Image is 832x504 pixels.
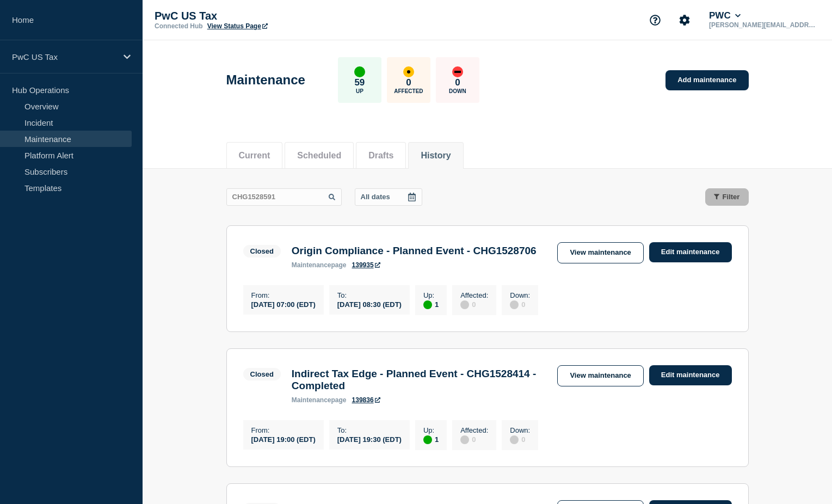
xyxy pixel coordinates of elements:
p: Up : [423,291,439,299]
div: up [354,66,365,77]
span: maintenance [292,261,331,269]
div: Closed [250,247,274,255]
a: 139836 [352,396,380,404]
a: Add maintenance [665,70,748,90]
div: [DATE] 19:00 (EDT) [251,434,316,444]
p: [PERSON_NAME][EMAIL_ADDRESS][PERSON_NAME][DOMAIN_NAME] [707,21,820,29]
p: PwC US Tax [12,52,116,62]
button: All dates [355,188,422,206]
p: 0 [406,77,411,88]
div: 1 [423,299,439,309]
div: [DATE] 08:30 (EDT) [337,299,402,309]
h3: Origin Compliance - Planned Event - CHG1528706 [292,245,537,257]
h1: Maintenance [226,72,305,88]
p: Down [449,88,466,94]
div: 1 [423,434,439,444]
button: Drafts [368,151,393,161]
a: Edit maintenance [649,242,732,262]
p: From : [251,426,316,434]
div: down [452,66,463,77]
p: page [292,261,347,269]
a: View Status Page [207,22,268,30]
div: up [423,300,432,309]
div: disabled [460,300,469,309]
div: up [423,435,432,444]
p: Down : [510,291,530,299]
p: Affected [394,88,423,94]
div: 0 [460,434,488,444]
p: To : [337,291,402,299]
div: Closed [250,370,274,378]
p: Affected : [460,291,488,299]
button: Scheduled [297,151,341,161]
div: disabled [510,435,519,444]
button: History [421,151,451,161]
p: All dates [361,193,390,201]
span: Filter [723,193,740,201]
a: 139935 [352,261,380,269]
button: PWC [707,10,743,21]
button: Current [239,151,270,161]
div: 0 [510,434,530,444]
a: View maintenance [557,365,643,386]
a: Edit maintenance [649,365,732,385]
p: Affected : [460,426,488,434]
div: 0 [510,299,530,309]
button: Account settings [673,9,696,32]
a: View maintenance [557,242,643,263]
p: From : [251,291,316,299]
input: Search maintenances [226,188,342,206]
button: Filter [705,188,749,206]
h3: Indirect Tax Edge - Planned Event - CHG1528414 - Completed [292,368,547,392]
p: 59 [354,77,365,88]
div: [DATE] 07:00 (EDT) [251,299,316,309]
p: Connected Hub [155,22,203,30]
p: To : [337,426,402,434]
p: page [292,396,347,404]
div: [DATE] 19:30 (EDT) [337,434,402,444]
span: maintenance [292,396,331,404]
p: Down : [510,426,530,434]
div: 0 [460,299,488,309]
p: 0 [455,77,460,88]
div: disabled [460,435,469,444]
button: Support [644,9,667,32]
p: Up [356,88,363,94]
div: affected [403,66,414,77]
p: PwC US Tax [155,10,372,22]
div: disabled [510,300,519,309]
p: Up : [423,426,439,434]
